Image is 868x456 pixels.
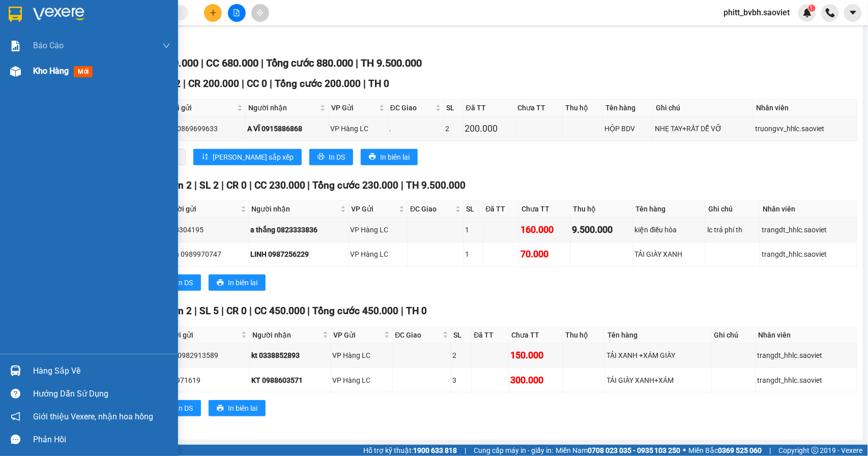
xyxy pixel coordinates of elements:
span: 1 [810,5,814,12]
span: CC 230.000 [254,179,305,191]
span: VP Gửi [352,203,397,215]
span: | [221,179,224,191]
th: Nhân viên [754,100,857,116]
span: printer [217,405,224,413]
span: Tổng cước 200.000 [275,78,361,89]
div: HỘP BDV [604,123,651,134]
th: Thu hộ [571,201,633,218]
span: copyright [812,447,819,454]
span: caret-down [849,8,858,17]
span: Tổng cước 880.000 [266,57,353,69]
strong: 1900 633 818 [413,446,457,454]
div: . [389,123,442,134]
div: 300.000 [511,373,561,387]
span: | [363,78,366,89]
span: Hỗ trợ kỹ thuật: [363,445,457,456]
div: TẢI GIÀY XANH+XÁM [606,375,709,386]
span: CC 680.000 [206,57,258,69]
span: In DS [177,277,193,288]
span: Đơn 2 [165,179,192,191]
div: VP Hàng LC [333,350,391,361]
div: Hướng dẫn sử dụng [33,386,170,402]
span: CR 0 [226,305,247,317]
span: Cung cấp máy in - giấy in: [474,445,553,456]
span: | [249,179,252,191]
button: printerIn DS [157,400,201,416]
button: printerIn biên lai [361,149,418,165]
sup: 1 [808,5,816,12]
div: Phản hồi [33,432,170,447]
span: ĐC Giao [395,329,441,341]
span: Người nhận [248,102,318,113]
strong: 0708 023 035 - 0935 103 250 [588,446,681,454]
span: CR 0 [226,179,247,191]
span: Tổng cước 230.000 [313,179,399,191]
span: sort-ascending [201,153,209,161]
span: | [201,57,204,69]
span: ⚪️ [683,448,686,452]
th: Ghi chú [706,201,760,218]
img: icon-new-feature [803,8,812,17]
span: CR 200.000 [188,78,239,89]
th: Tên hàng [633,201,706,218]
td: VP Hàng LC [331,368,393,392]
span: VP Gửi [334,329,382,341]
span: Người nhận [252,203,338,215]
span: | [242,78,244,89]
span: CC 450.000 [254,305,305,317]
span: printer [317,153,325,161]
div: TẢI XANH +XÁM GIÀY [606,350,709,361]
span: | [308,305,310,317]
div: VP Hàng LC [351,224,406,235]
span: In DS [329,151,345,163]
span: printer [369,153,376,161]
div: 150.000 [511,348,561,362]
span: file-add [233,9,240,16]
span: | [401,179,404,191]
button: plus [204,4,222,22]
span: ĐC Giao [410,203,453,215]
th: Nhân viên [756,327,857,344]
button: file-add [228,4,246,22]
td: VP Hàng LC [349,218,408,242]
span: notification [11,412,20,421]
th: Chưa TT [509,327,563,344]
span: VP Gửi [331,102,377,113]
span: question-circle [11,389,20,399]
div: HIỀN 0982913589 [160,350,248,361]
span: [PERSON_NAME] sắp xếp [213,151,294,163]
div: a thắng 0823333836 [251,224,347,235]
span: | [221,305,224,317]
span: | [401,305,404,317]
span: In DS [177,403,193,414]
div: kiện điều hòa [635,224,704,235]
span: ĐC Giao [390,102,433,113]
div: KT 0988603571 [251,375,329,386]
span: In biên lai [228,403,257,414]
span: Người gửi [159,102,235,113]
div: trangdt_hhlc.saoviet [762,249,855,260]
span: In biên lai [380,151,410,163]
img: phone-icon [826,8,835,17]
span: mới [74,66,93,77]
span: Miền Nam [556,445,681,456]
span: | [194,179,197,191]
th: SL [451,327,472,344]
th: Nhân viên [760,201,857,218]
span: message [11,435,20,444]
span: TH 9.500.000 [407,179,466,191]
span: | [465,445,466,456]
div: kt 0338852893 [251,350,329,361]
th: Đã TT [483,201,519,218]
div: 9.500.000 [572,223,631,237]
th: Tên hàng [605,327,711,344]
span: TH 0 [368,78,389,89]
div: VP Hàng LC [333,375,391,386]
div: truongvv_hhlc.saoviet [755,123,855,134]
div: trangdt_hhlc.saoviet [758,375,855,386]
th: Thu hộ [563,100,603,116]
th: Đã TT [472,327,509,344]
button: printerIn DS [157,275,201,291]
button: printerIn biên lai [209,275,266,291]
span: Người gửi [164,203,238,215]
